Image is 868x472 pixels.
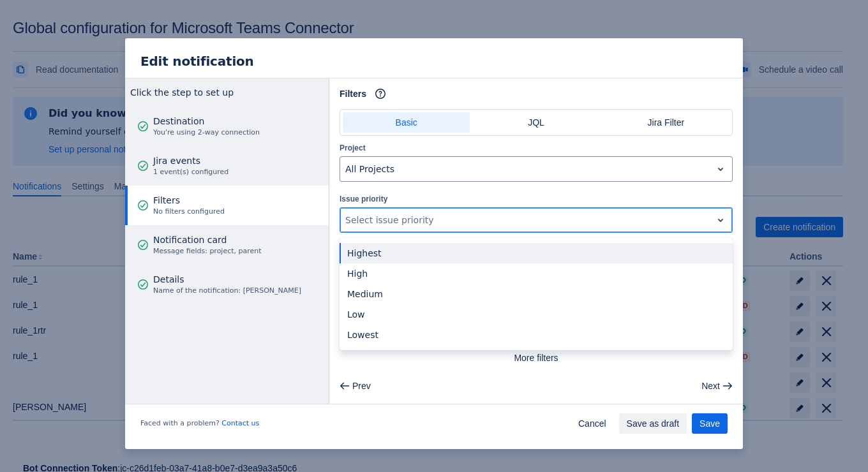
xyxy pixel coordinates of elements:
span: No filters configured [153,207,225,217]
span: 1 event(s) configured [153,167,228,177]
span: Jira events [153,154,228,167]
button: Jira Filter [602,112,730,133]
button: More filters [340,348,733,368]
span: Message fields: project, parent [153,246,262,256]
span: good [138,121,148,131]
span: Faced with a problem? [140,418,259,429]
span: Prev [352,376,371,396]
span: Save [700,413,720,434]
span: Name of the notification: [PERSON_NAME] [153,286,301,296]
span: Notification card [153,233,262,246]
span: Save as draft [627,413,680,434]
div: Medium [340,284,733,304]
label: Issue priority [340,195,387,205]
span: More filters [347,348,725,368]
div: Highest [340,243,733,263]
button: JQL [472,112,599,133]
button: Prev [334,376,378,396]
span: Edit notification [140,54,254,69]
a: Contact us [221,419,259,427]
button: Save [692,413,728,434]
span: JQL [480,112,592,133]
span: Next [701,376,720,396]
span: open [713,212,728,228]
span: Basic [350,112,462,133]
div: Low [340,304,733,325]
span: Filters [340,87,366,100]
span: You're using 2-way connection [153,128,260,138]
span: good [138,161,148,171]
span: Cancel [578,413,606,434]
div: High [340,263,733,284]
span: Click the step to set up [130,87,234,98]
span: good [138,240,148,250]
button: Cancel [571,413,614,434]
button: Save as draft [619,413,687,434]
span: Filters [153,194,225,207]
span: good [138,279,148,290]
span: Jira Filter [610,112,722,133]
span: open [713,161,728,177]
button: Basic [343,112,470,133]
div: Lowest [340,325,733,345]
span: good [138,200,148,210]
label: Project [340,144,366,154]
button: Next [694,376,738,396]
span: Destination [153,115,260,128]
span: Details [153,273,301,286]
